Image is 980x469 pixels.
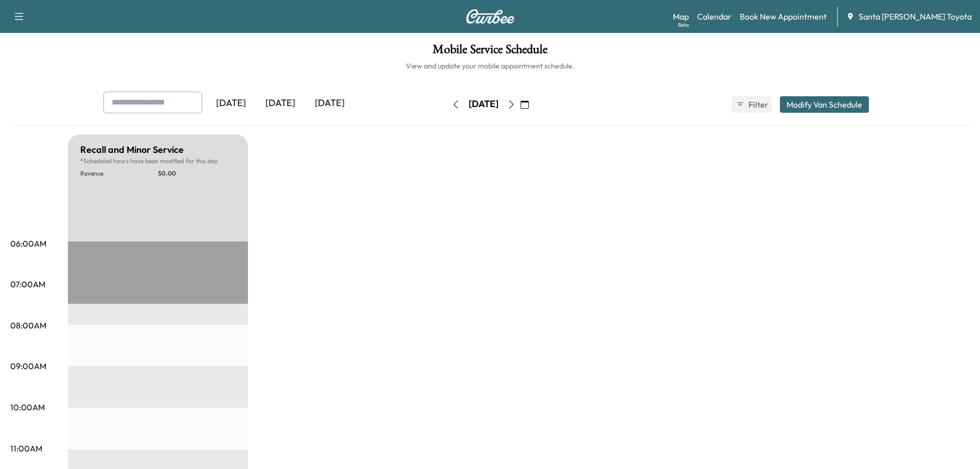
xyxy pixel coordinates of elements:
[10,278,45,290] p: 07:00AM
[732,96,772,113] button: Filter
[206,92,256,115] div: [DATE]
[466,9,515,24] img: Curbee Logo
[10,401,45,413] p: 10:00AM
[10,61,970,71] h6: View and update your mobile appointment schedule.
[859,10,972,23] span: Santa [PERSON_NAME] Toyota
[10,319,46,332] p: 08:00AM
[80,157,236,165] p: Scheduled hours have been modified for this day
[80,143,184,157] h5: Recall and Minor Service
[256,92,305,115] div: [DATE]
[678,21,689,29] div: Beta
[740,10,827,23] a: Book New Appointment
[780,96,869,113] button: Modify Van Schedule
[469,98,498,111] div: [DATE]
[305,92,354,115] div: [DATE]
[10,360,46,372] p: 09:00AM
[158,169,236,178] p: $ 0.00
[10,237,46,250] p: 06:00AM
[10,442,42,455] p: 11:00AM
[10,43,970,61] h1: Mobile Service Schedule
[697,10,732,23] a: Calendar
[80,169,158,178] p: Revenue
[673,10,689,23] a: MapBeta
[749,98,767,111] span: Filter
